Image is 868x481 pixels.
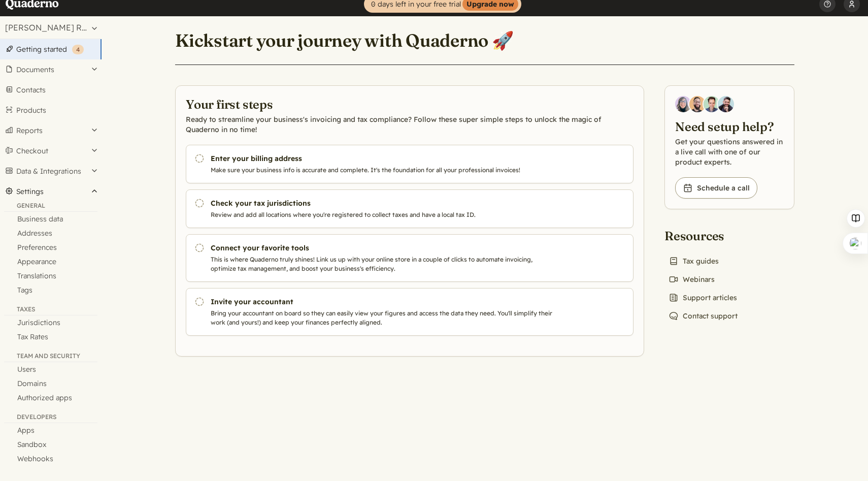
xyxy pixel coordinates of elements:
[211,243,557,253] h3: Connect your favorite tools
[211,309,557,327] p: Bring your accountant on board so they can easily view your figures and access the data they need...
[675,137,784,167] p: Get your questions answered in a live call with one of our product experts.
[4,202,97,212] div: General
[76,46,80,53] span: 4
[175,29,514,52] h1: Kickstart your journey with Quaderno 🚀
[704,96,720,112] img: Ivo Oltmans, Business Developer at Quaderno
[664,291,741,305] a: Support articles
[664,228,742,244] h2: Resources
[664,254,723,268] a: Tax guides
[4,352,97,362] div: Team and security
[675,177,757,199] a: Schedule a call
[211,297,557,307] h3: Invite your accountant
[664,309,742,323] a: Contact support
[718,96,734,112] img: Javier Rubio, DevRel at Quaderno
[211,255,557,273] p: This is where Quaderno truly shines! Link us up with your online store in a couple of clicks to a...
[211,153,557,164] h3: Enter your billing address
[211,210,557,219] p: Review and add all locations where you're registered to collect taxes and have a local tax ID.
[4,305,97,315] div: Taxes
[675,118,784,135] h2: Need setup help?
[186,145,633,183] a: Enter your billing address Make sure your business info is accurate and complete. It's the founda...
[186,189,633,228] a: Check your tax jurisdictions Review and add all locations where you're registered to collect taxe...
[664,272,719,286] a: Webinars
[675,96,691,112] img: Diana Carrasco, Account Executive at Quaderno
[211,198,557,208] h3: Check your tax jurisdictions
[689,96,706,112] img: Jairo Fumero, Account Executive at Quaderno
[186,288,633,336] a: Invite your accountant Bring your accountant on board so they can easily view your figures and ac...
[186,114,633,135] p: Ready to streamline your business's invoicing and tax compliance? Follow these super simple steps...
[186,96,633,112] h2: Your first steps
[186,234,633,282] a: Connect your favorite tools This is where Quaderno truly shines! Link us up with your online stor...
[4,413,97,423] div: Developers
[211,166,557,175] p: Make sure your business info is accurate and complete. It's the foundation for all your professio...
